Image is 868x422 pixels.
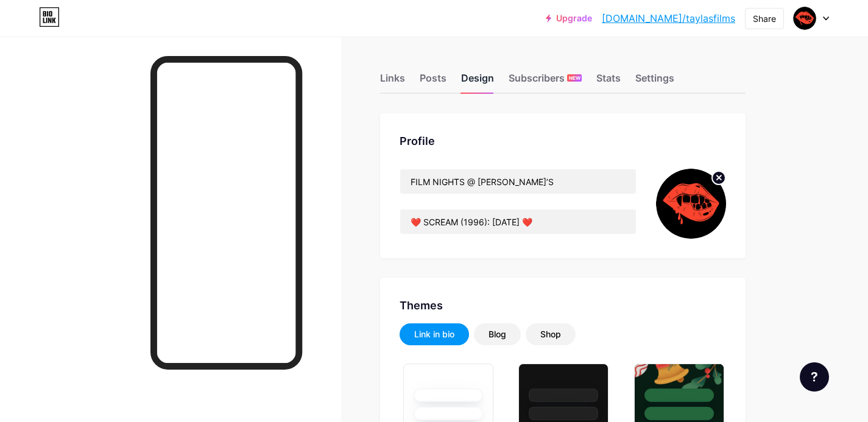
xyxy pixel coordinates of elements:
div: Stats [596,71,621,93]
div: Links [380,71,405,93]
div: Share [753,12,776,25]
input: Bio [400,209,636,234]
span: NEW [569,74,580,82]
div: Blog [489,328,506,340]
div: Themes [400,297,726,314]
img: cbdt7cf4 [656,169,726,239]
div: Link in bio [414,328,454,340]
input: Name [400,169,636,194]
div: Posts [420,71,446,93]
div: Profile [400,133,726,149]
div: Shop [540,328,561,340]
a: [DOMAIN_NAME]/taylasfilms [602,11,735,26]
div: Settings [635,71,674,93]
img: cbdt7cf4 [793,7,816,30]
div: Subscribers [509,71,582,93]
a: Upgrade [546,13,592,23]
div: Design [461,71,494,93]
